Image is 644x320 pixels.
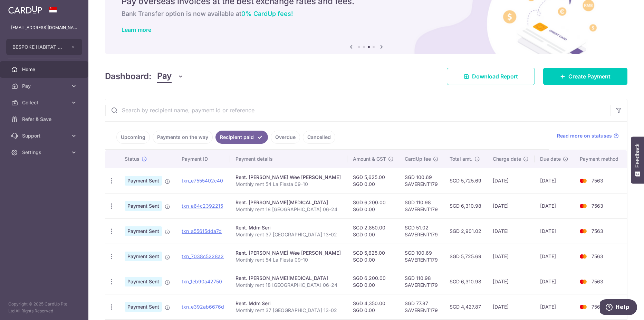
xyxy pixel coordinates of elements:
p: Monthly rent 18 [GEOGRAPHIC_DATA] 06-24 [236,282,342,289]
span: CardUp fee [405,156,431,162]
span: Read more on statuses [557,132,612,139]
td: SGD 100.69 SAVERENT179 [399,168,444,193]
p: Monthly rent 54 La Fiesta 09-10 [236,181,342,188]
span: Payment Sent [125,226,162,236]
a: Learn more [122,26,151,33]
td: SGD 6,310.98 [444,193,487,218]
td: SGD 5,725.69 [444,168,487,193]
td: [DATE] [535,294,574,319]
span: Payment Sent [125,302,162,312]
button: Pay [157,70,184,83]
span: Payment Sent [125,201,162,211]
span: Home [22,66,68,73]
span: 7563 [592,203,603,209]
button: BESPOKE HABITAT B37KT PTE. LTD. [6,39,82,55]
a: txn_1eb90a42750 [182,279,222,284]
td: SGD 77.87 SAVERENT179 [399,294,444,319]
td: [DATE] [535,218,574,244]
span: Pay [157,70,172,83]
td: [DATE] [487,269,535,294]
img: Bank Card [576,202,590,210]
div: Rent. [PERSON_NAME][MEDICAL_DATA] [236,199,342,206]
span: Total amt. [450,156,472,162]
span: Pay [22,83,68,90]
h4: Dashboard: [105,70,152,83]
span: Due date [540,156,561,162]
a: Overdue [271,131,300,144]
td: SGD 5,725.69 [444,244,487,269]
a: txn_7038c5228a2 [182,253,224,259]
td: SGD 5,625.00 SGD 0.00 [347,168,399,193]
td: SGD 110.98 SAVERENT179 [399,193,444,218]
td: SGD 4,350.00 SGD 0.00 [347,294,399,319]
a: txn_e392ab6676d [182,304,224,310]
td: SGD 6,200.00 SGD 0.00 [347,269,399,294]
td: [DATE] [535,269,574,294]
div: Rent. Mdm Seri [236,300,342,307]
span: Create Payment [568,72,611,81]
a: Payments on the way [153,131,213,144]
span: 7563 [592,228,603,234]
td: SGD 110.98 SAVERENT179 [399,269,444,294]
span: 7563 [592,253,603,259]
a: Cancelled [303,131,335,144]
span: Payment Sent [125,277,162,286]
span: 7563 [592,279,603,284]
span: Charge date [493,156,521,162]
img: CardUp [8,6,42,14]
span: Feedback [634,143,641,168]
span: Support [22,132,68,139]
span: Status [125,156,140,162]
p: Monthly rent 18 [GEOGRAPHIC_DATA] 06-24 [236,206,342,213]
td: SGD 100.69 SAVERENT179 [399,244,444,269]
a: txn_a55615dda7d [182,228,222,234]
td: [DATE] [487,244,535,269]
th: Payment method [574,150,627,168]
h6: Bank Transfer option is now available at [122,10,611,18]
img: Bank Card [576,252,590,261]
iframe: Opens a widget where you can find more information [600,299,637,317]
img: Bank Card [576,303,590,311]
td: [DATE] [487,193,535,218]
th: Payment ID [176,150,230,168]
img: Bank Card [576,227,590,235]
a: Create Payment [543,68,627,85]
a: Download Report [447,68,535,85]
td: SGD 4,427.87 [444,294,487,319]
td: SGD 6,200.00 SGD 0.00 [347,193,399,218]
div: Rent. Mdm Seri [236,224,342,231]
a: Upcoming [116,131,150,144]
a: txn_a64c2392215 [182,203,223,209]
input: Search by recipient name, payment id or reference [105,99,611,121]
td: SGD 6,310.98 [444,269,487,294]
span: Refer & Save [22,116,68,123]
p: Monthly rent 37 [GEOGRAPHIC_DATA] 13-02 [236,307,342,314]
span: BESPOKE HABITAT B37KT PTE. LTD. [12,44,64,50]
img: Bank Card [576,277,590,286]
span: Download Report [472,72,518,81]
td: [DATE] [487,218,535,244]
span: Settings [22,149,68,156]
img: Bank Card [576,177,590,185]
td: [DATE] [487,168,535,193]
a: txn_e7555402c40 [182,178,223,183]
td: [DATE] [535,168,574,193]
div: Rent. [PERSON_NAME] Wee [PERSON_NAME] [236,250,342,256]
p: Monthly rent 54 La Fiesta 09-10 [236,256,342,263]
td: SGD 51.02 SAVERENT179 [399,218,444,244]
td: SGD 2,901.02 [444,218,487,244]
span: Payment Sent [125,176,162,186]
span: 0% CardUp fees! [241,10,293,17]
td: [DATE] [535,193,574,218]
p: [EMAIL_ADDRESS][DOMAIN_NAME] [11,24,77,31]
span: Payment Sent [125,252,162,261]
a: Read more on statuses [557,132,619,139]
button: Feedback - Show survey [631,137,644,183]
p: Monthly rent 37 [GEOGRAPHIC_DATA] 13-02 [236,231,342,238]
span: 7563 [592,178,603,183]
span: 7563 [592,304,603,310]
td: [DATE] [487,294,535,319]
div: Rent. [PERSON_NAME] Wee [PERSON_NAME] [236,174,342,181]
th: Payment details [230,150,347,168]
